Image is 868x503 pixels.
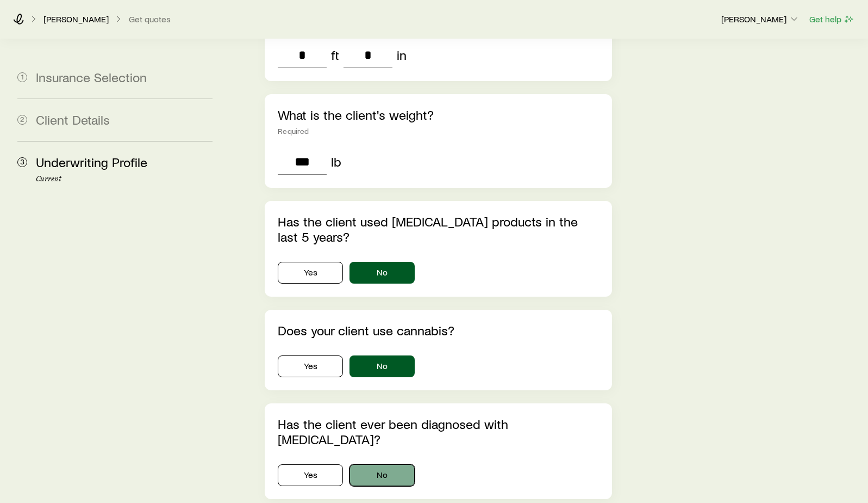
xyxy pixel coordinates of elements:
p: Does your client use cannabis? [278,323,599,338]
span: Insurance Selection [36,69,147,85]
p: [PERSON_NAME] [721,14,800,24]
p: Has the client used [MEDICAL_DATA] products in the last 5 years? [278,214,599,244]
button: No [349,464,415,486]
span: 1 [17,72,27,82]
button: Yes [278,355,343,377]
button: Yes [278,464,343,486]
p: Has the client ever been diagnosed with [MEDICAL_DATA]? [278,416,599,447]
div: ft [331,47,339,63]
button: No [349,262,415,284]
button: No [349,355,415,377]
p: What is the client's weight? [278,107,599,122]
button: [PERSON_NAME] [721,13,800,26]
span: Underwriting Profile [36,154,147,170]
div: Required [278,127,599,136]
span: Client Details [36,112,110,127]
button: Yes [278,262,343,284]
span: 2 [17,115,27,125]
button: Get help [809,13,855,26]
div: lb [331,154,341,169]
p: [PERSON_NAME] [43,14,109,24]
span: 3 [17,157,27,167]
button: Get quotes [128,14,171,24]
div: in [397,47,407,63]
p: Current [36,175,213,183]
